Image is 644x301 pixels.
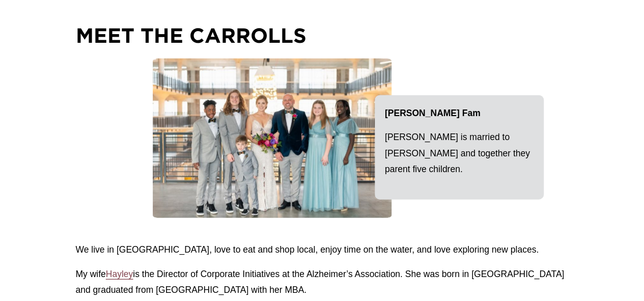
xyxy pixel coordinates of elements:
[75,242,568,258] p: We live in [GEOGRAPHIC_DATA], love to eat and shop local, enjoy time on the water, and love explo...
[385,108,481,118] strong: [PERSON_NAME] Fam
[75,22,568,49] h2: MEET THE carrolls
[385,129,534,178] p: [PERSON_NAME] is married to [PERSON_NAME] and together they parent five children.
[75,266,568,298] p: My wife is the Director of Corporate Initiatives at the Alzheimer’s Association. She was born in ...
[106,269,133,279] a: Hayley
